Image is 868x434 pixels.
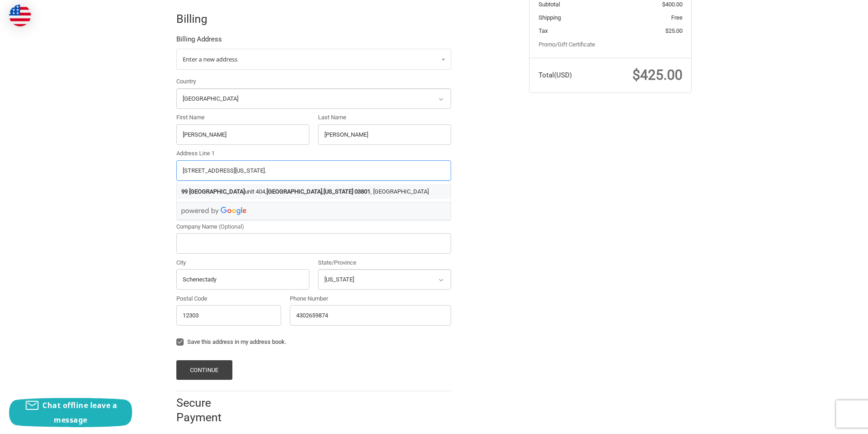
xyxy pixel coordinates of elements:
label: Last Name [318,113,451,122]
label: Postal Code [176,294,281,303]
label: Save this address in my address book. [176,338,451,346]
small: (Optional) [219,223,244,230]
span: Enter a new address [183,55,237,63]
strong: [GEOGRAPHIC_DATA] [267,187,322,196]
strong: 03801 [354,187,370,196]
li: unit 404, , , [GEOGRAPHIC_DATA] [177,184,451,199]
span: Free [671,14,683,21]
label: City [176,258,309,267]
label: Company Name [176,222,451,231]
strong: [US_STATE] [324,187,353,196]
h2: Secure Payment [176,396,238,424]
span: Tax [539,27,548,34]
label: Address Line 1 [176,149,451,158]
span: Shipping [539,14,561,21]
button: Chat offline leave a message [9,398,132,427]
span: $25.00 [665,27,683,34]
h2: Billing [176,12,230,26]
span: $425.00 [632,67,683,83]
span: Total (USD) [539,71,572,79]
button: Continue [176,360,232,380]
legend: Billing Address [176,34,222,49]
label: Phone Number [290,294,451,303]
span: $400.00 [662,1,683,8]
strong: [GEOGRAPHIC_DATA] [189,187,245,196]
a: Promo/Gift Certificate [539,41,595,48]
span: Chat offline leave a message [42,400,117,425]
span: Subtotal [539,1,560,8]
label: First Name [176,113,309,122]
img: duty and tax information for United States [9,5,31,26]
a: Enter or select a different address [176,49,451,70]
label: Country [176,77,451,86]
strong: 99 [181,187,188,196]
label: State/Province [318,258,451,267]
